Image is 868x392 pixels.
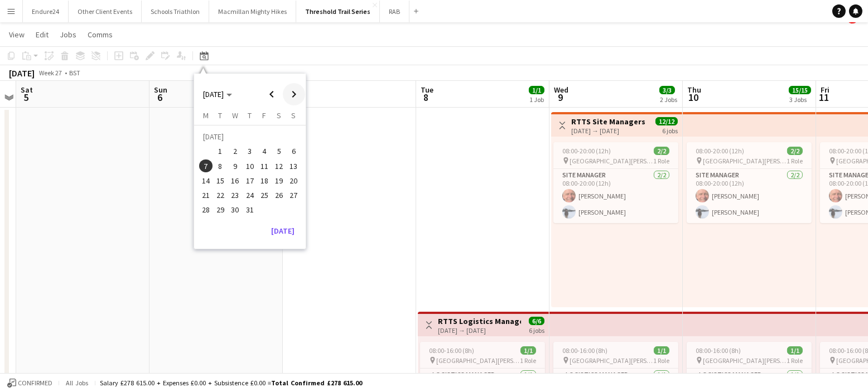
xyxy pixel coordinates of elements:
span: 23 [228,188,242,202]
span: 27 [287,188,301,202]
button: Confirmed [6,377,54,389]
button: [DATE] [267,222,299,240]
app-job-card: 08:00-20:00 (12h)2/2 [GEOGRAPHIC_DATA][PERSON_NAME], [GEOGRAPHIC_DATA]1 RoleSite Manager2/208:00-... [687,142,812,223]
button: 05-07-2025 [272,144,286,158]
span: 26 [272,188,286,202]
a: Comms [83,27,117,42]
span: All jobs [64,379,90,387]
span: View [9,30,25,40]
td: [DATE] [199,129,301,144]
span: T [248,110,252,120]
button: 10-07-2025 [242,159,257,173]
button: 12-07-2025 [272,159,286,173]
span: 14 [199,174,213,187]
span: 10 [243,159,257,173]
span: [GEOGRAPHIC_DATA][PERSON_NAME], [GEOGRAPHIC_DATA] [703,356,787,365]
button: 15-07-2025 [213,173,228,188]
span: 1 [214,145,227,158]
a: Jobs [55,27,81,42]
span: Comms [88,30,113,40]
span: 8 [419,91,433,104]
button: 09-07-2025 [228,159,242,173]
app-card-role: Site Manager2/208:00-20:00 (12h)[PERSON_NAME][PERSON_NAME] [553,169,678,223]
button: 03-07-2025 [242,144,257,158]
span: 8 [214,159,227,173]
button: 08-07-2025 [213,159,228,173]
span: [GEOGRAPHIC_DATA][PERSON_NAME], [GEOGRAPHIC_DATA] [570,157,653,165]
span: 10 [686,91,701,104]
span: 6 [287,145,301,158]
span: 13 [287,159,301,173]
button: 19-07-2025 [272,173,286,188]
div: 6 jobs [662,125,678,135]
span: 1 Role [653,157,669,165]
button: 31-07-2025 [242,202,257,217]
span: 1/1 [787,346,803,355]
button: RAB [380,1,409,22]
button: Schools Triathlon [142,1,209,22]
span: 1/1 [520,346,536,355]
button: 30-07-2025 [228,202,242,217]
button: 29-07-2025 [213,202,228,217]
span: 30 [228,204,242,217]
span: W [232,110,238,120]
span: 12 [272,159,286,173]
span: 2/2 [654,147,669,155]
button: 25-07-2025 [257,188,272,202]
span: 2 [228,145,242,158]
span: Wed [554,85,568,95]
div: [DATE] → [DATE] [571,127,645,135]
button: 27-07-2025 [286,188,301,202]
a: View [4,27,29,42]
button: 07-07-2025 [199,159,213,173]
span: 3/3 [659,86,675,94]
span: 31 [243,204,257,217]
span: 4 [258,145,271,158]
span: 21 [199,188,213,202]
button: 20-07-2025 [286,173,301,188]
button: 04-07-2025 [257,144,272,158]
button: 22-07-2025 [213,188,228,202]
span: 16 [228,174,242,187]
span: 11 [819,91,830,104]
button: 02-07-2025 [228,144,242,158]
div: BST [69,69,80,77]
span: 08:00-16:00 (8h) [696,346,741,355]
div: [DATE] [9,67,35,79]
span: 25 [258,188,271,202]
button: Other Client Events [69,1,142,22]
button: 11-07-2025 [257,159,272,173]
span: Tue [421,85,433,95]
h3: RTTS Site Managers [571,117,645,127]
span: 08:00-16:00 (8h) [562,346,607,355]
span: 24 [243,188,257,202]
span: 6 [152,91,167,104]
button: 17-07-2025 [242,173,257,188]
button: 21-07-2025 [199,188,213,202]
span: 17 [243,174,257,187]
button: Threshold Trail Series [296,1,380,22]
div: 08:00-20:00 (12h)2/2 [GEOGRAPHIC_DATA][PERSON_NAME], [GEOGRAPHIC_DATA]1 RoleSite Manager2/208:00-... [553,142,678,223]
button: Endure24 [23,1,69,22]
div: 3 Jobs [789,95,811,104]
div: 6 jobs [529,325,544,335]
span: 6/6 [529,317,544,325]
span: 9 [552,91,568,104]
span: [DATE] [203,89,224,99]
span: S [277,110,281,120]
button: 01-07-2025 [213,144,228,158]
span: Jobs [60,30,76,40]
span: [GEOGRAPHIC_DATA][PERSON_NAME], [GEOGRAPHIC_DATA] [703,157,787,165]
span: Confirmed [18,379,52,387]
span: 3 [243,145,257,158]
button: 28-07-2025 [199,202,213,217]
span: Total Confirmed £278 615.00 [271,379,362,387]
button: Previous month [261,83,283,105]
button: Choose month and year [199,84,237,104]
span: 1 Role [787,157,803,165]
button: 23-07-2025 [228,188,242,202]
span: 18 [258,174,271,187]
span: 28 [199,204,213,217]
span: 15/15 [789,86,811,94]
